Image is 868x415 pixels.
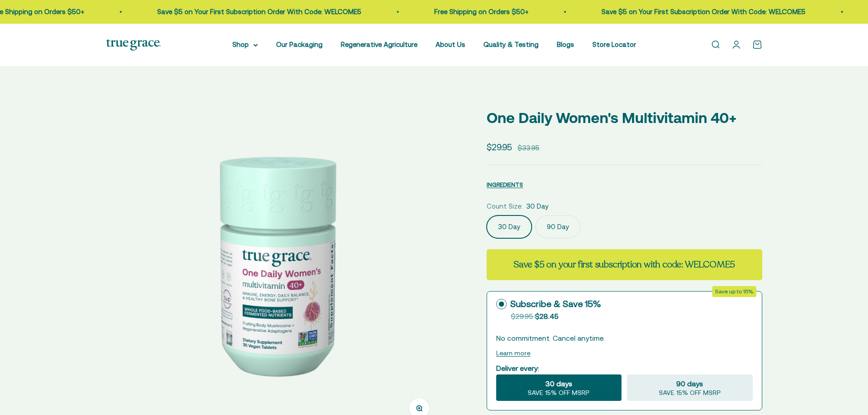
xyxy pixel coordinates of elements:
a: Blogs [557,41,574,48]
a: Free Shipping on Orders $50+ [432,8,526,15]
summary: Shop [232,39,258,50]
a: Regenerative Agriculture [341,41,417,48]
sale-price: $29.95 [487,140,512,154]
p: Save $5 on Your First Subscription Order With Code: WELCOME5 [155,6,359,17]
a: Store Locator [592,41,636,48]
a: About Us [436,41,465,48]
strong: Save $5 on your first subscription with code: WELCOME5 [514,258,735,271]
p: One Daily Women's Multivitamin 40+ [487,106,762,129]
legend: Count Size: [487,201,523,212]
a: Our Packaging [276,41,323,48]
a: Quality & Testing [483,41,539,48]
span: INGREDIENTS [487,181,523,188]
p: Save $5 on Your First Subscription Order With Code: WELCOME5 [599,6,803,17]
span: 30 Day [526,201,549,212]
button: INGREDIENTS [487,179,523,190]
compare-at-price: $33.95 [518,143,539,154]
